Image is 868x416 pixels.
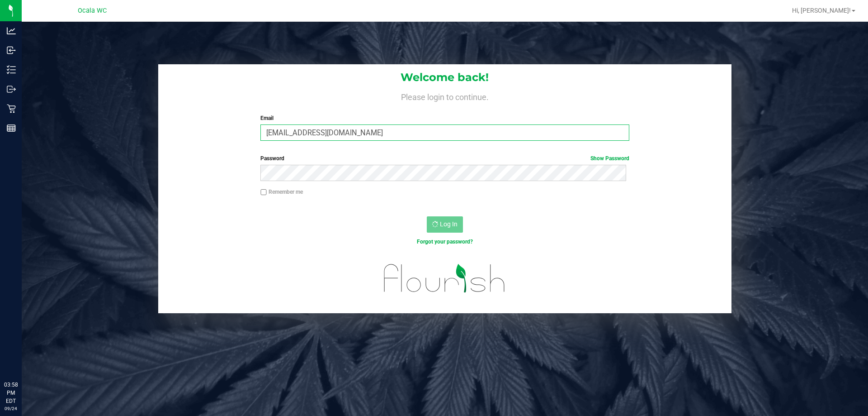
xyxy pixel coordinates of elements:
[7,124,16,133] inline-svg: Reports
[792,7,851,14] span: Hi, [PERSON_NAME]!
[260,155,284,162] span: Password
[260,189,267,196] input: Remember me
[158,91,731,101] h4: Please login to continue.
[7,104,16,113] inline-svg: Retail
[4,381,18,405] p: 03:58 PM EDT
[78,7,107,14] span: Ocala WC
[440,220,458,228] span: Log In
[417,239,473,245] a: Forgot your password?
[7,85,16,94] inline-svg: Outbound
[7,26,16,35] inline-svg: Analytics
[427,216,463,233] button: Log In
[260,188,303,196] label: Remember me
[7,46,16,55] inline-svg: Inbound
[158,72,731,83] h1: Welcome back!
[590,155,629,162] a: Show Password
[4,405,18,412] p: 09/24
[373,255,516,301] img: flourish_logo.svg
[7,65,16,74] inline-svg: Inventory
[260,114,629,122] label: Email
